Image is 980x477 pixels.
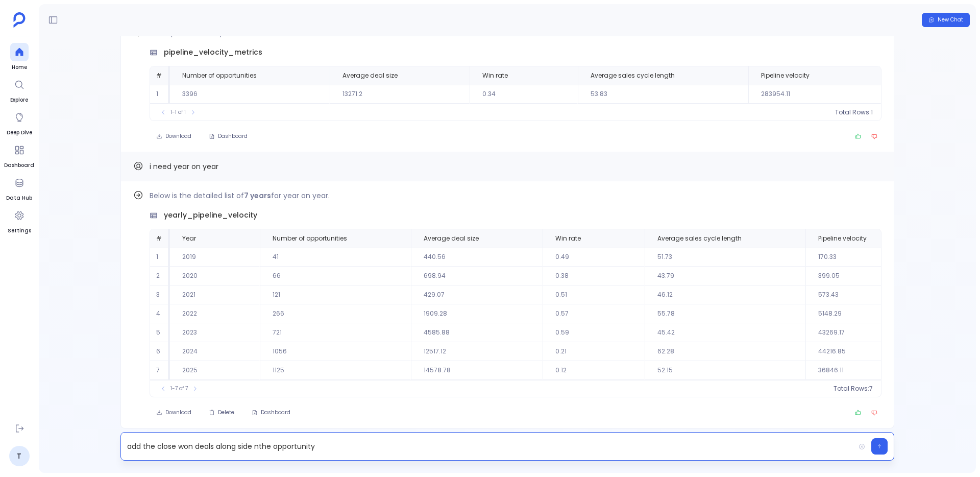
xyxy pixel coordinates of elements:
[543,285,645,304] td: 0.51
[170,267,260,285] td: 2020
[4,161,34,170] span: Dashboard
[170,304,260,323] td: 2022
[411,285,543,304] td: 429.07
[182,234,196,243] span: Year
[150,161,218,172] span: i need year on year
[10,76,29,104] a: Explore
[591,71,675,80] span: Average sales cycle length
[657,234,742,243] span: Average sales cycle length
[202,406,241,420] button: Delete
[273,234,347,243] span: Number of opportunities
[261,409,290,416] span: Dashboard
[645,267,805,285] td: 43.79
[543,342,645,361] td: 0.21
[150,189,881,202] p: Below is the detailed list of for year on year.
[150,342,170,361] td: 6
[150,406,198,420] button: Download
[7,108,32,137] a: Deep Dive
[182,71,257,80] span: Number of opportunities
[805,304,930,323] td: 5148.29
[805,248,930,267] td: 170.33
[6,174,32,202] a: Data Hub
[260,267,411,285] td: 66
[170,85,330,104] td: 3396
[835,108,871,116] span: Total Rows:
[165,133,191,140] span: Download
[150,285,170,304] td: 3
[245,406,297,420] button: Dashboard
[13,12,26,28] img: petavue logo
[805,361,930,380] td: 36846.11
[411,342,543,361] td: 12517.12
[411,267,543,285] td: 698.94
[8,206,31,235] a: Settings
[543,304,645,323] td: 0.57
[260,285,411,304] td: 121
[150,361,170,380] td: 7
[938,16,963,23] span: New Chat
[411,323,543,342] td: 4585.88
[260,342,411,361] td: 1056
[170,342,260,361] td: 2024
[10,63,29,71] span: Home
[7,129,32,137] span: Deep Dive
[202,129,254,144] button: Dashboard
[150,248,170,267] td: 1
[10,43,29,71] a: Home
[6,194,32,202] span: Data Hub
[411,361,543,380] td: 14578.78
[170,361,260,380] td: 2025
[411,304,543,323] td: 1909.28
[150,85,170,104] td: 1
[150,267,170,285] td: 2
[805,285,930,304] td: 573.43
[543,248,645,267] td: 0.49
[922,13,970,27] button: New Chat
[543,267,645,285] td: 0.38
[555,234,581,243] span: Win rate
[165,409,191,416] span: Download
[543,361,645,380] td: 0.12
[10,96,29,104] span: Explore
[150,129,198,144] button: Download
[330,85,470,104] td: 13271.2
[156,234,162,243] span: #
[170,248,260,267] td: 2019
[482,71,508,80] span: Win rate
[645,304,805,323] td: 55.78
[170,323,260,342] td: 2023
[805,323,930,342] td: 43269.17
[543,323,645,342] td: 0.59
[342,71,398,80] span: Average deal size
[150,323,170,342] td: 5
[9,446,30,466] a: T
[645,361,805,380] td: 52.15
[871,108,873,116] span: 1
[170,108,186,116] span: 1-1 of 1
[156,71,162,80] span: #
[411,248,543,267] td: 440.56
[244,190,271,201] strong: 7 years
[260,248,411,267] td: 41
[805,267,930,285] td: 399.05
[834,385,869,393] span: Total Rows:
[218,409,234,416] span: Delete
[8,227,31,235] span: Settings
[424,234,479,243] span: Average deal size
[260,323,411,342] td: 721
[805,342,930,361] td: 44216.85
[645,323,805,342] td: 45.42
[164,210,257,221] span: yearly_pipeline_velocity
[218,133,248,140] span: Dashboard
[748,85,881,104] td: 283954.11
[578,85,748,104] td: 53.83
[818,234,867,243] span: Pipeline velocity
[170,285,260,304] td: 2021
[150,304,170,323] td: 4
[645,342,805,361] td: 62.28
[260,304,411,323] td: 266
[121,439,854,454] p: add the close won deals along side nthe opportunity
[645,248,805,267] td: 51.73
[645,285,805,304] td: 46.12
[164,47,262,58] span: pipeline_velocity_metrics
